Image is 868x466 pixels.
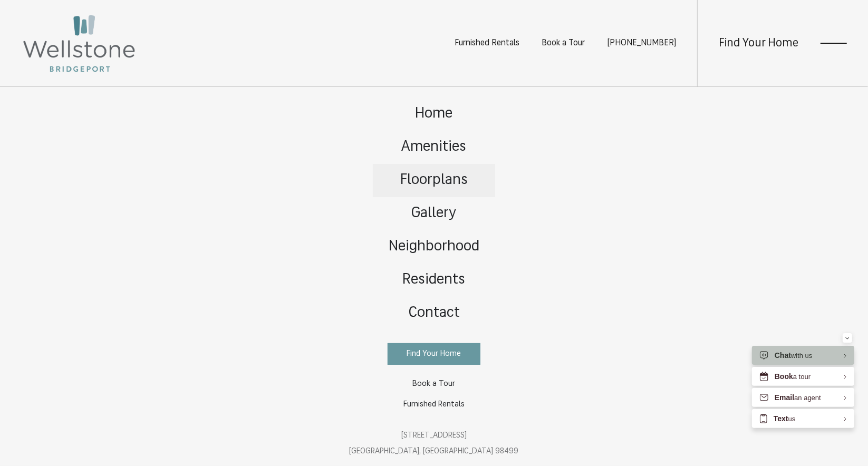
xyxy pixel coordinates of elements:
a: Go to Floorplans [373,164,495,197]
a: Furnished Rentals (opens in a new tab) [388,394,480,415]
a: Go to Contact [373,297,495,330]
a: Go to Amenities [373,131,495,164]
span: Contact [408,306,460,321]
button: Open Menu [821,38,847,48]
a: Find Your Home [719,37,798,50]
span: Residents [403,273,466,287]
a: Go to Neighborhood [373,230,495,264]
a: Go to Residents [373,264,495,297]
span: Floorplans [400,173,468,188]
span: Home [416,106,453,121]
span: Find Your Home [407,350,461,358]
a: Furnished Rentals [455,39,519,47]
a: Book a Tour [542,39,585,47]
a: Go to Home [373,98,495,131]
a: Call us at (253) 400-3144 [607,39,676,47]
a: Find Your Home [388,343,480,365]
a: Go to Gallery [373,197,495,230]
img: Wellstone [21,13,137,74]
span: Gallery [412,206,457,221]
a: Get Directions to 12535 Bridgeport Way SW Lakewood, WA 98499 [350,432,519,455]
span: Amenities [402,140,467,154]
span: Furnished Rentals [403,401,465,409]
span: Book a Tour [413,380,456,388]
span: Neighborhood [389,239,479,254]
a: Book a Tour [388,374,480,394]
span: [PHONE_NUMBER] [607,39,676,47]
